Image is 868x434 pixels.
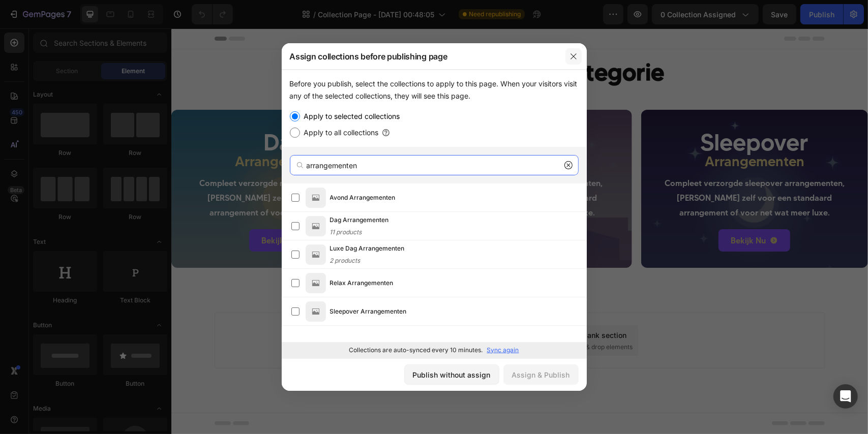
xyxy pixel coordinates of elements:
[90,205,125,220] p: Bekijk Nu
[306,216,326,236] img: product-img
[239,301,301,312] div: Choose templates
[385,314,461,323] span: then drag & drop elements
[306,301,326,322] img: product-img
[330,193,396,203] span: Avond Arrangementen
[349,346,483,355] p: Collections are auto-synced every 10 minutes.
[300,110,400,122] label: Apply to selected collections
[487,346,519,355] p: Sync again
[487,121,679,146] p: Arrangementen
[252,98,444,130] h2: Avond
[17,121,209,146] p: Arrangementen
[547,201,619,224] a: Bekijk Nu
[306,273,326,293] img: product-img
[28,149,199,189] span: Compleet verzorgde middag arrangementen, [PERSON_NAME] zelf voor een standaard arrangement of voo...
[265,149,431,189] span: Compleet verzorgde avond arrangementen, [PERSON_NAME] zelf voor een standaard arrangement of voor...
[306,244,326,265] img: product-img
[282,43,560,70] div: Assign collections before publishing page
[833,384,858,409] div: Open Intercom Messenger
[413,369,491,380] div: Publish without assign
[330,243,405,254] span: Luxe Dag Arrangementen
[330,228,362,236] span: 11 products
[306,188,326,208] img: product-img
[253,121,443,146] p: Arrangementen
[319,301,372,312] div: Generate layout
[393,301,455,312] div: Add blank section
[324,278,373,289] span: Add section
[78,201,149,224] a: Bekijk Nu
[493,149,673,189] span: Compleet verzorgde sleepover arrangementen, [PERSON_NAME] zelf voor een standaard arrangement of ...
[234,314,304,323] span: inspired by CRO experts
[486,98,680,130] h2: Sleepover
[300,127,379,139] label: Apply to all collections
[324,205,360,220] p: Bekijk Nu
[559,205,594,220] p: Bekijk Nu
[16,98,211,130] h2: Dag
[317,314,372,323] span: from URL or image
[330,257,361,264] span: 2 products
[503,364,579,385] button: Assign & Publish
[290,78,579,102] div: Before you publish, select the collections to apply to this page. When your visitors visit any of...
[330,215,389,225] span: Dag Arrangementen
[274,25,390,59] span: favoriete
[312,201,384,224] a: Bekijk Nu
[290,155,579,175] input: Search collections
[404,364,499,385] button: Publish without assign
[330,306,407,317] span: Sleepover Arrangementen
[330,278,394,288] span: Relax Arrangementen
[512,369,570,380] div: Assign & Publish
